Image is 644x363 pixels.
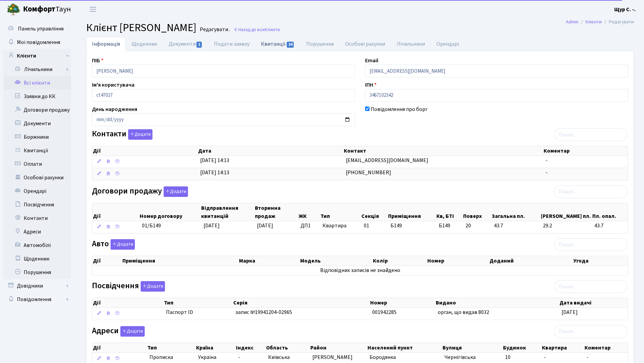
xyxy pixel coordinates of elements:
th: Загальна пл. [491,203,540,221]
span: Клієнт [PERSON_NAME] [86,20,196,36]
th: Пл. опал. [592,203,628,221]
span: Б149 [439,222,460,230]
th: Країна [195,343,235,353]
span: 29.2 [543,222,589,230]
label: Договори продажу [92,186,188,197]
th: Тип [147,343,195,353]
a: Щур С. -. [614,5,636,14]
th: Номер [427,256,489,266]
span: Київська [268,354,290,361]
input: Пошук... [554,238,627,251]
th: Видано [435,298,559,308]
a: Панель управління [3,22,71,36]
span: [DATE] [257,222,273,229]
th: Дії [92,203,139,221]
label: ІПН [365,81,377,89]
label: Адреси [92,326,145,337]
a: Особові рахунки [339,37,391,51]
span: Таун [23,4,71,15]
span: [DATE] 14:13 [200,169,229,176]
span: 1 [196,42,202,48]
label: День народження [92,105,137,113]
input: Пошук... [554,185,627,198]
th: Тип [163,298,233,308]
a: Документи [3,117,71,130]
a: Порушення [3,266,71,279]
th: Індекс [235,343,265,353]
button: Контакти [128,129,152,140]
a: Орендарі [431,37,465,51]
nav: breadcrumb [556,15,644,29]
th: Дії [92,256,122,266]
th: Секція [361,203,387,221]
label: Авто [92,239,135,250]
img: logo.png [7,3,20,16]
a: Квитанції [3,144,71,157]
a: Контакти [3,211,71,225]
a: Всі клієнти [3,76,71,90]
a: Мої повідомлення [3,36,71,49]
span: Прописка [149,354,173,361]
span: [DATE] 14:13 [200,157,229,164]
span: [PERSON_NAME] [312,354,353,361]
a: Лічильники [8,63,71,76]
a: Автомобілі [3,239,71,252]
span: 43.7 [594,222,625,230]
th: Будинок [502,343,541,353]
button: Договори продажу [164,186,188,197]
th: Колір [372,256,427,266]
a: Посвідчення [3,198,71,211]
a: Подати заявку [208,37,255,51]
a: Додати [109,238,135,250]
span: Україна [198,354,233,361]
th: Кв, БТІ [436,203,462,221]
th: Дії [92,298,163,308]
span: запис №19941204-02965 [235,309,292,316]
span: Квартира [323,222,358,230]
button: Адреси [120,326,145,337]
a: Щоденник [126,37,163,51]
th: Дата видачі [559,298,628,308]
span: [DATE] [204,222,220,229]
label: Ім'я користувача [92,81,135,89]
small: Редагувати . [198,26,230,33]
span: Чернігівська [445,354,476,361]
span: Бородянка [369,354,396,361]
span: 20 [466,222,488,230]
a: Клієнти [3,49,71,63]
span: 43.7 [494,222,538,230]
a: Додати [139,280,165,292]
th: Поверх [462,203,491,221]
th: Коментар [543,146,628,156]
input: Пошук... [554,128,627,141]
th: ЖК [298,203,320,221]
a: Оплати [3,157,71,171]
span: - [238,354,240,361]
input: Пошук... [554,325,627,338]
span: - [544,354,546,361]
label: Посвідчення [92,281,165,292]
th: Дії [92,343,147,353]
th: Відправлення квитанцій [200,203,254,221]
a: Довідники [3,279,71,293]
th: Модель [300,256,372,266]
b: Комфорт [23,4,55,15]
a: Договори продажу [3,103,71,117]
th: Дата [197,146,343,156]
th: Номер договору [139,203,200,221]
span: Клієнти [265,26,280,33]
a: Назад до всіхКлієнти [234,26,280,33]
a: Адреси [3,225,71,239]
a: Порушення [301,37,339,51]
th: Контакт [343,146,543,156]
a: Додати [162,185,188,197]
th: Марка [238,256,300,266]
label: Email [365,56,378,65]
th: Дії [92,146,197,156]
th: Приміщення [387,203,436,221]
span: 10 [505,354,510,361]
a: Документи [163,37,208,51]
a: Квитанції [255,37,300,51]
th: Коментар [584,343,628,353]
